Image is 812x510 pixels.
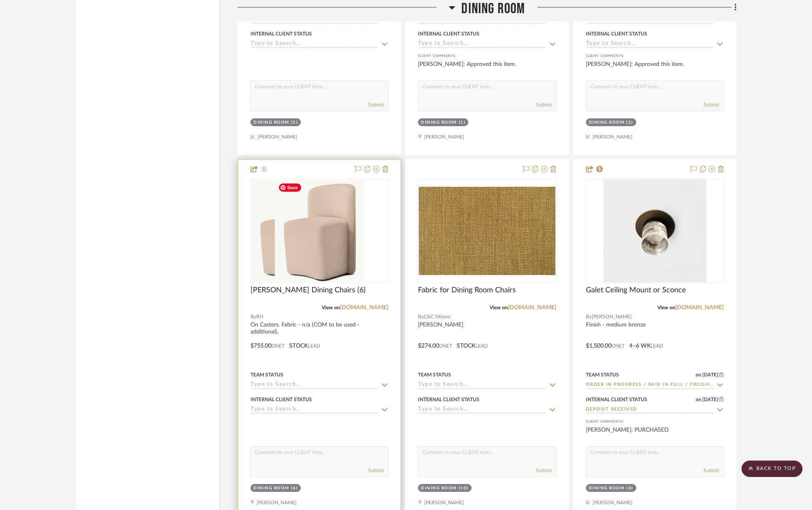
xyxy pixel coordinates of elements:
div: Team Status [586,371,619,378]
div: 0 [418,179,555,283]
span: on [696,397,701,402]
span: [PERSON_NAME] Dining Chairs (6) [250,286,366,295]
div: Dining Room [253,485,289,491]
span: on [696,372,701,377]
div: (6) [291,485,298,491]
div: (4) [626,485,633,491]
div: Internal Client Status [250,396,312,403]
button: Submit [368,467,384,474]
div: Internal Client Status [586,396,647,403]
div: (1) [459,120,466,126]
div: (10) [459,485,469,491]
input: Type to Search… [250,381,378,389]
div: [PERSON_NAME]: Approved this item. [586,60,724,77]
span: RH [256,313,263,321]
span: By [250,313,256,321]
a: [DOMAIN_NAME] [340,305,388,310]
div: [PERSON_NAME]: PURCHASED [586,426,724,442]
input: Type to Search… [586,406,714,414]
input: Type to Search… [418,381,546,389]
span: Galet Ceiling Mount or Sconce [586,286,686,295]
div: Dining Room [589,120,625,126]
img: Galet Ceiling Mount or Sconce [603,179,706,282]
span: [DATE] [701,397,719,402]
div: Team Status [250,371,283,378]
span: By [586,313,592,321]
span: Save [279,183,301,192]
div: [PERSON_NAME]: Approved this item. [418,60,556,77]
span: By [418,313,424,321]
button: Submit [368,101,384,108]
span: Fabric for Dining Room Chairs [418,286,516,295]
a: [DOMAIN_NAME] [675,305,724,310]
input: Type to Search… [418,406,546,414]
div: Dining Room [421,485,457,491]
input: Type to Search… [586,381,714,389]
div: Dining Room [253,120,289,126]
div: Internal Client Status [586,30,647,38]
div: (1) [626,120,633,126]
button: Submit [703,467,719,474]
a: [DOMAIN_NAME] [508,305,556,310]
div: Team Status [418,371,451,378]
span: View on [657,305,675,310]
span: View on [322,305,340,310]
input: Type to Search… [250,40,378,48]
button: Submit [536,467,552,474]
span: View on [490,305,508,310]
button: Submit [703,101,719,108]
input: Type to Search… [250,406,378,414]
span: [PERSON_NAME] [592,313,632,321]
div: Internal Client Status [250,30,312,38]
img: Aurelie Barrelback Dining Chairs (6) [275,179,364,282]
scroll-to-top-button: BACK TO TOP [741,461,803,477]
span: C&C Milano [424,313,451,321]
div: Internal Client Status [418,30,479,38]
div: Internal Client Status [418,396,479,403]
img: Fabric for Dining Room Chairs [419,187,555,275]
button: Submit [536,101,552,108]
div: (1) [291,120,298,126]
div: Dining Room [589,485,625,491]
input: Type to Search… [586,40,714,48]
div: Dining Room [421,120,457,126]
span: [DATE] [701,372,719,378]
input: Type to Search… [418,40,546,48]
